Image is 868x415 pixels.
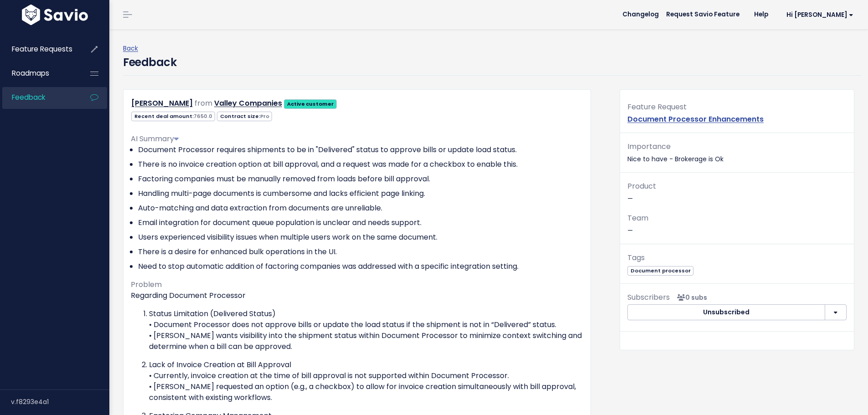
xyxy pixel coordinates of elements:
[627,181,656,191] span: Product
[287,100,334,108] strong: Active customer
[627,213,648,223] span: Team
[195,98,212,108] span: from
[194,113,212,120] span: 7650.0
[149,359,583,403] p: Lack of Invoice Creation at Bill Approval • Currently, invoice creation at the time of bill appro...
[627,266,693,276] span: Document processor
[138,246,583,257] li: There is a desire for enhanced bulk operations in the UI.
[12,68,49,78] span: Roadmaps
[20,5,90,25] img: logo-white.9d6f32f41409.svg
[131,98,193,108] a: [PERSON_NAME]
[673,293,707,302] span: <p><strong>Subscribers</strong><br><br> No subscribers yet<br> </p>
[138,261,583,272] li: Need to stop automatic addition of factoring companies was addressed with a specific integration ...
[138,188,583,199] li: Handling multi-page documents is cumbersome and lacks efficient page linking.
[2,39,76,60] a: Feature Requests
[659,8,747,21] a: Request Savio Feature
[131,112,215,121] span: Recent deal amount:
[627,212,847,236] p: —
[627,141,671,152] span: Importance
[138,232,583,243] li: Users experienced visibility issues when multiple users work on the same document.
[149,308,583,352] p: Status Limitation (Delivered Status) • Document Processor does not approve bills or update the lo...
[627,266,693,275] a: Document processor
[627,102,687,112] span: Feature Request
[138,144,583,155] li: Document Processor requires shipments to be in "Delivered" status to approve bills or update load...
[138,174,583,184] li: Factoring companies must be manually removed from loads before bill approval.
[627,252,645,263] span: Tags
[2,87,76,108] a: Feedback
[627,114,764,124] a: Document Processor Enhancements
[776,8,861,22] a: Hi [PERSON_NAME]
[131,133,179,144] span: AI Summary
[622,11,659,18] span: Changelog
[12,44,72,54] span: Feature Requests
[260,113,269,120] span: Pro
[217,112,272,121] span: Contract size:
[214,98,282,108] a: Valley Companies
[2,63,76,84] a: Roadmaps
[627,292,670,302] span: Subscribers
[11,390,109,414] div: v.f8293e4a1
[138,159,583,170] li: There is no invoice creation option at bill approval, and a request was made for a checkbox to en...
[12,92,45,102] span: Feedback
[627,180,847,205] p: —
[138,203,583,214] li: Auto-matching and data extraction from documents are unreliable.
[131,279,162,290] span: Problem
[627,304,825,321] button: Unsubscribed
[786,11,853,18] span: Hi [PERSON_NAME]
[123,44,138,53] a: Back
[747,8,776,21] a: Help
[627,140,847,165] p: Nice to have - Brokerage is Ok
[131,290,583,301] p: Regarding Document Processor
[123,54,176,71] h4: Feedback
[138,217,583,228] li: Email integration for document queue population is unclear and needs support.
